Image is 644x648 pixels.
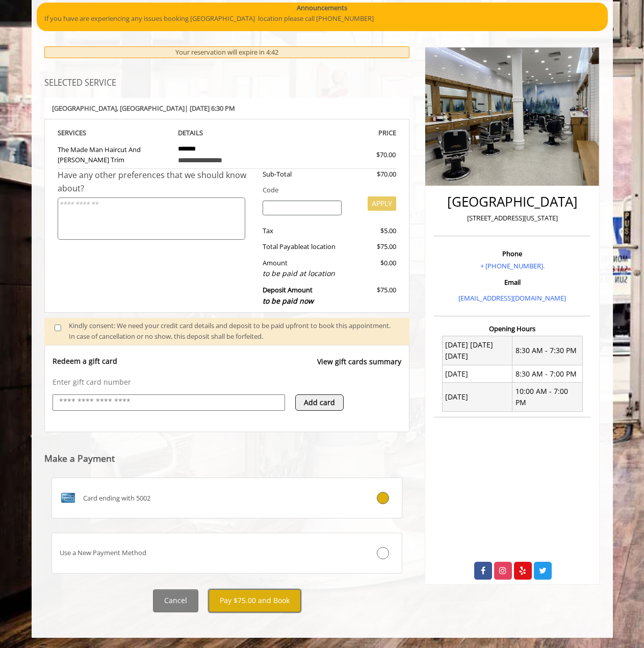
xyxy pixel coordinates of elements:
h3: SELECTED SERVICE [44,79,410,88]
label: Use a New Payment Method [51,533,403,574]
p: If you have are experiencing any issues booking [GEOGRAPHIC_DATA] location please call [PHONE_NUM... [44,13,600,24]
div: $70.00 [340,149,396,160]
a: + [PHONE_NUMBER]. [480,261,545,270]
div: Kindly consent: We need your credit card details and deposit to be paid upfront to book this appo... [69,320,399,342]
div: Your reservation will expire in 4:42 [44,46,410,58]
h3: Opening Hours [434,325,590,332]
div: Tax [255,226,349,236]
div: $5.00 [349,226,396,236]
a: [EMAIL_ADDRESS][DOMAIN_NAME] [458,293,566,303]
div: Sub-Total [255,169,349,180]
b: Deposit Amount [263,285,314,306]
button: Pay $75.00 and Book [209,589,301,612]
td: The Made Man Haircut And [PERSON_NAME] Trim [58,139,171,169]
div: $70.00 [349,169,396,180]
b: [GEOGRAPHIC_DATA] | [DATE] 6:30 PM [52,104,235,113]
span: to be paid now [263,296,314,306]
div: Use a New Payment Method [52,547,344,558]
h3: Email [436,279,588,286]
div: Have any other preferences that we should know about? [58,169,255,195]
span: at location [303,242,336,251]
label: Make a Payment [44,454,115,463]
h3: Phone [436,250,588,257]
td: 8:30 AM - 7:00 PM [512,365,583,383]
p: [STREET_ADDRESS][US_STATE] [436,213,588,223]
button: Cancel [153,589,198,612]
b: Announcements [297,3,347,13]
a: View gift cards summary [317,356,401,377]
div: $75.00 [349,285,396,307]
div: Amount [255,258,349,280]
td: [DATE] [442,365,512,383]
p: Enter gift card number [53,377,402,387]
span: S [83,128,86,137]
div: $0.00 [349,258,396,280]
p: Redeem a gift card [53,356,117,366]
div: to be paid at location [263,268,342,279]
span: , [GEOGRAPHIC_DATA] [117,104,185,113]
td: [DATE] [442,383,512,412]
div: Total Payable [255,241,349,252]
div: Code [255,185,396,195]
div: $75.00 [349,241,396,252]
th: DETAILS [170,127,284,139]
button: APPLY [368,196,396,211]
th: SERVICE [58,127,171,139]
img: AMEX [60,490,76,506]
td: [DATE] [DATE] [DATE] [442,336,512,365]
td: 10:00 AM - 7:00 PM [512,383,583,412]
td: 8:30 AM - 7:30 PM [512,336,583,365]
th: PRICE [284,127,397,139]
span: Card ending with 5002 [83,493,150,504]
button: Add card [295,394,344,411]
h2: [GEOGRAPHIC_DATA] [436,194,588,209]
